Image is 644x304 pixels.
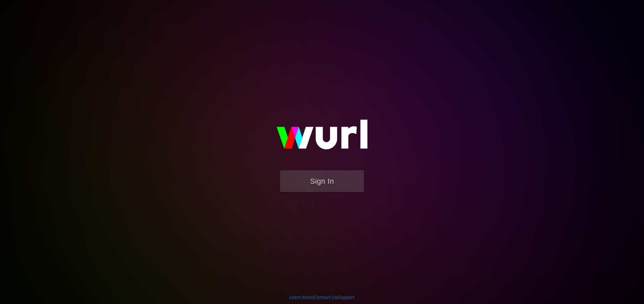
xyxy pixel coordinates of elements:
a: Support [338,295,355,300]
button: Sign In [280,170,364,192]
div: | | [289,294,355,301]
a: Learn More [289,295,313,300]
a: Contact Us [314,295,337,300]
img: wurl-logo-on-black-223613ac3d8ba8fe6dc639794a292ebdb59501304c7dfd60c99c58986ef67473.svg [255,105,389,170]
